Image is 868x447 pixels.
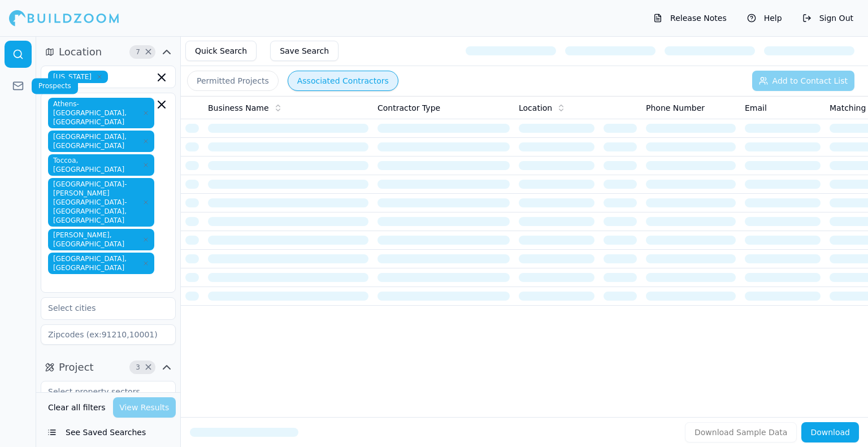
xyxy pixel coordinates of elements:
[41,358,176,376] button: Project3Clear Project filters
[132,362,144,373] span: 3
[41,43,176,61] button: Location7Clear Location filters
[48,71,108,83] span: [US_STATE]
[48,131,154,152] span: [GEOGRAPHIC_DATA], [GEOGRAPHIC_DATA]
[132,46,144,58] span: 7
[41,381,161,402] input: Select property sectors
[519,102,552,114] span: Location
[48,98,154,128] span: Athens-[GEOGRAPHIC_DATA], [GEOGRAPHIC_DATA]
[741,9,788,27] button: Help
[208,102,269,114] span: Business Name
[270,41,338,61] button: Save Search
[745,102,767,114] span: Email
[41,422,176,442] button: See Saved Searches
[38,81,71,90] p: Prospects
[144,49,153,55] span: Clear Location filters
[646,102,705,114] span: Phone Number
[48,178,154,227] span: [GEOGRAPHIC_DATA]-[PERSON_NAME][GEOGRAPHIC_DATA]-[GEOGRAPHIC_DATA], [GEOGRAPHIC_DATA]
[797,9,859,27] button: Sign Out
[801,422,859,442] button: Download
[59,359,94,375] span: Project
[187,71,279,91] button: Permitted Projects
[648,9,732,27] button: Release Notes
[377,102,440,114] span: Contractor Type
[41,324,176,345] input: Zipcodes (ex:91210,10001)
[144,364,153,370] span: Clear Project filters
[288,71,398,91] button: Associated Contractors
[59,44,102,60] span: Location
[185,41,257,61] button: Quick Search
[41,298,161,318] input: Select cities
[45,397,108,418] button: Clear all filters
[48,253,154,274] span: [GEOGRAPHIC_DATA], [GEOGRAPHIC_DATA]
[48,154,154,176] span: Toccoa, [GEOGRAPHIC_DATA]
[48,229,154,250] span: [PERSON_NAME], [GEOGRAPHIC_DATA]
